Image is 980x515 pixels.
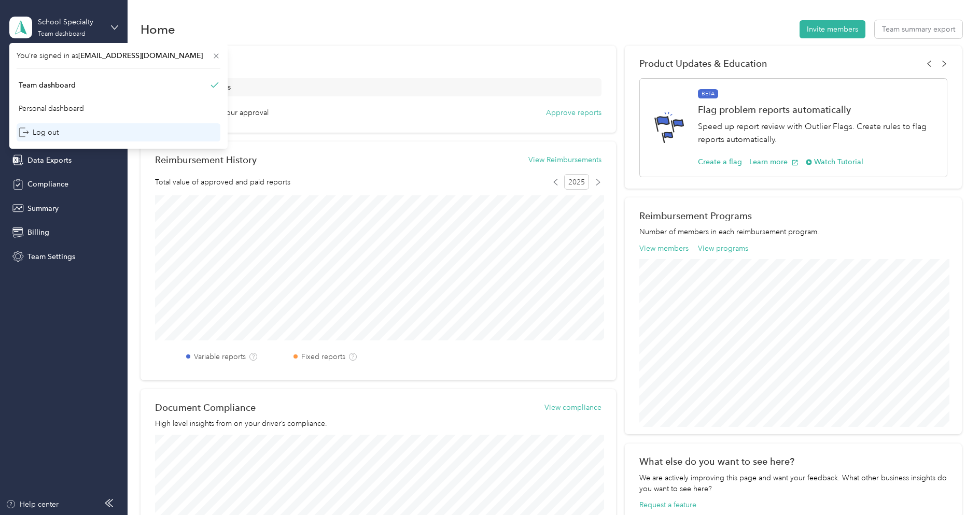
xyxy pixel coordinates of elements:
[639,210,947,221] h2: Reimbursement Programs
[141,24,175,35] h1: Home
[38,31,86,37] div: Team dashboard
[639,456,947,467] div: What else do you want to see here?
[19,127,59,138] div: Log out
[639,243,689,254] button: View members
[800,20,865,38] button: Invite members
[749,156,799,167] button: Learn more
[528,154,601,165] button: View Reimbursements
[698,104,936,115] h1: Flag problem reports automatically
[194,351,246,362] label: Variable reports
[806,156,863,167] button: Watch Tutorial
[698,156,742,167] button: Create a flag
[155,402,256,413] h2: Document Compliance
[698,243,748,254] button: View programs
[155,418,601,429] p: High level insights from on your driver’s compliance.
[38,17,103,27] div: School Specialty
[698,89,718,98] span: BETA
[922,457,980,515] iframe: Everlance-gr Chat Button Frame
[27,251,75,262] span: Team Settings
[6,499,59,510] button: Help center
[639,226,947,237] p: Number of members in each reimbursement program.
[155,177,290,188] span: Total value of approved and paid reports
[155,58,601,69] div: My Tasks
[875,20,962,38] button: Team summary export
[27,155,72,166] span: Data Exports
[698,120,936,146] p: Speed up report review with Outlier Flags. Create rules to flag reports automatically.
[27,203,59,214] span: Summary
[19,103,84,114] div: Personal dashboard
[639,473,947,494] div: We are actively improving this page and want your feedback. What other business insights do you w...
[564,174,589,190] span: 2025
[639,58,767,69] span: Product Updates & Education
[17,50,220,61] span: You’re signed in as
[27,179,68,190] span: Compliance
[546,107,601,118] button: Approve reports
[639,499,696,510] button: Request a feature
[544,402,601,413] button: View compliance
[27,227,49,238] span: Billing
[19,80,76,91] div: Team dashboard
[78,51,203,60] span: [EMAIL_ADDRESS][DOMAIN_NAME]
[301,351,345,362] label: Fixed reports
[155,154,257,165] h2: Reimbursement History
